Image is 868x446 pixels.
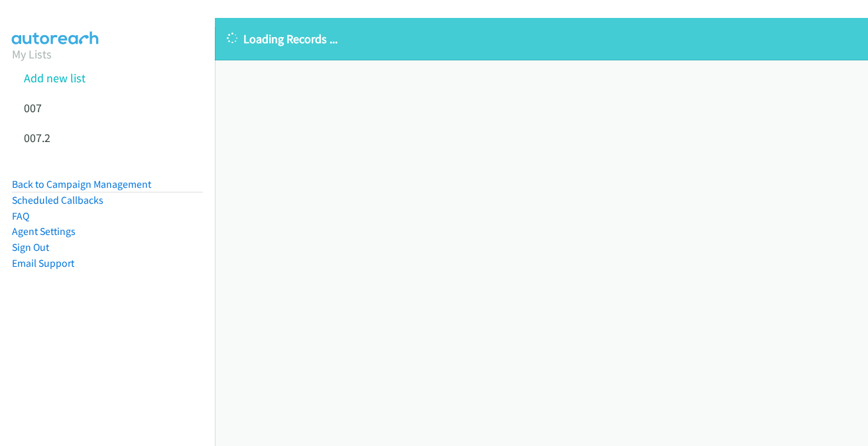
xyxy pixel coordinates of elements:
[12,194,103,206] a: Scheduled Callbacks
[12,257,74,269] a: Email Support
[12,210,29,222] a: FAQ
[24,130,50,145] a: 007.2
[12,178,151,190] a: Back to Campaign Management
[12,241,49,254] a: Sign Out
[24,70,86,86] a: Add new list
[12,225,76,238] a: Agent Settings
[227,30,856,48] p: Loading Records ...
[24,100,42,115] a: 007
[12,46,52,62] a: My Lists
